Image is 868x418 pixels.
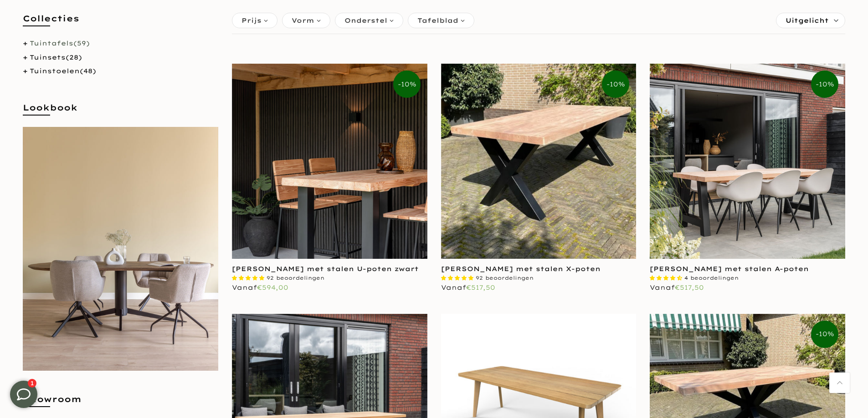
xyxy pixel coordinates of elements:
span: 92 beoordelingen [267,275,324,281]
span: 4.87 stars [441,275,476,281]
a: Terug naar boven [829,373,850,393]
span: -10% [393,71,421,98]
a: Tuintafels(59) [30,39,90,47]
span: 4.50 stars [650,275,684,281]
a: Tuinsets(28) [30,53,82,61]
span: Prijs [241,15,262,25]
span: 92 beoordelingen [476,275,534,281]
span: Vorm [292,15,314,25]
a: [PERSON_NAME] met stalen X-poten [441,265,601,273]
a: [PERSON_NAME] met stalen U-poten zwart [232,265,419,273]
iframe: toggle-frame [1,372,46,417]
span: Onderstel [344,15,387,25]
span: €594,00 [257,283,288,292]
span: (59) [73,39,90,47]
a: [PERSON_NAME] met stalen A-poten [650,265,809,273]
span: Vanaf [441,283,495,292]
span: -10% [811,71,838,98]
span: 4 beoordelingen [684,275,739,281]
a: Tuinstoelen(48) [30,67,96,75]
span: -10% [602,71,629,98]
h5: Showroom [23,393,218,414]
span: Uitgelicht [786,13,829,28]
span: Vanaf [232,283,288,292]
span: -10% [811,321,838,348]
span: €517,50 [675,283,704,292]
span: €517,50 [466,283,495,292]
span: 4.87 stars [232,275,267,281]
span: (28) [66,53,82,61]
label: Sorteren:Uitgelicht [776,13,845,28]
h5: Collecties [23,13,218,33]
span: (48) [80,67,96,75]
span: Tafelblad [417,15,458,25]
h5: Lookbook [23,102,218,122]
span: Vanaf [650,283,704,292]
